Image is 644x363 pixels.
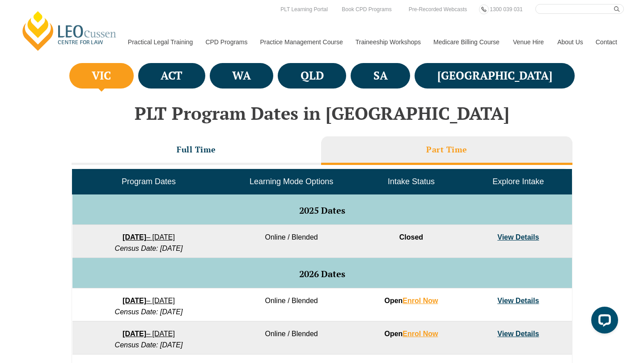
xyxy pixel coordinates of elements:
a: CPD Programs [199,23,253,61]
h4: [GEOGRAPHIC_DATA] [437,68,552,83]
h4: QLD [301,68,324,83]
span: Closed [399,233,423,241]
em: Census Date: [DATE] [115,308,183,316]
td: Online / Blended [225,321,357,355]
a: View Details [497,233,539,241]
strong: [DATE] [123,330,146,338]
h4: WA [232,68,251,83]
a: Enrol Now [402,297,438,304]
a: 1300 039 031 [487,4,525,14]
a: View Details [497,330,539,338]
a: Traineeship Workshops [349,23,427,61]
h4: VIC [92,68,111,83]
a: PLT Learning Portal [278,4,330,14]
em: Census Date: [DATE] [115,245,183,252]
a: Pre-Recorded Webcasts [407,4,470,14]
span: 1300 039 031 [490,6,522,13]
a: [DATE]– [DATE] [123,297,175,304]
strong: [DATE] [123,297,146,304]
a: Book CPD Programs [339,4,394,14]
h3: Part Time [426,144,467,155]
a: Medicare Billing Course [427,23,506,61]
a: [PERSON_NAME] Centre for Law [20,10,119,52]
a: About Us [551,23,589,61]
a: Enrol Now [402,330,438,338]
a: Venue Hire [506,23,551,61]
h4: SA [373,68,388,83]
strong: [DATE] [123,233,146,241]
a: View Details [497,297,539,304]
iframe: LiveChat chat widget [584,303,622,341]
td: Online / Blended [225,288,357,321]
span: 2025 Dates [299,204,345,216]
a: Contact [589,23,624,61]
span: 2026 Dates [299,268,345,280]
a: [DATE]– [DATE] [123,233,175,241]
strong: Open [384,330,438,338]
span: Explore Intake [492,177,544,186]
span: Program Dates [122,177,176,186]
em: Census Date: [DATE] [115,341,183,349]
h3: Full Time [177,144,216,155]
a: [DATE]– [DATE] [123,330,175,338]
span: Learning Mode Options [250,177,333,186]
strong: Open [384,297,438,304]
h2: PLT Program Dates in [GEOGRAPHIC_DATA] [67,103,577,123]
span: Intake Status [388,177,435,186]
a: Practice Management Course [254,23,349,61]
a: Practical Legal Training [121,23,199,61]
h4: ACT [161,68,182,83]
td: Online / Blended [225,225,357,258]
